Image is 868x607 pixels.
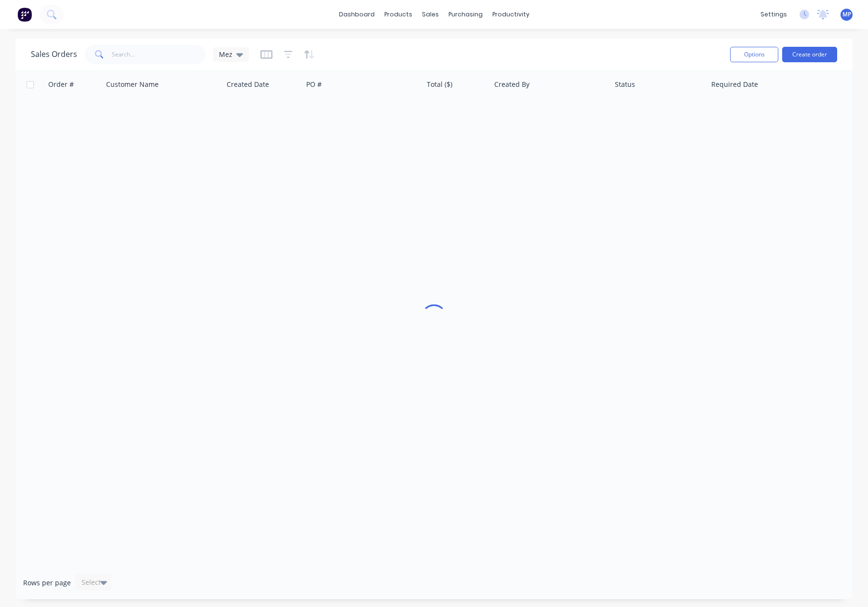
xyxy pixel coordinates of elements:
span: MP [842,10,851,19]
button: Options [730,47,778,62]
div: settings [756,7,792,22]
div: sales [417,7,444,22]
div: PO # [306,80,322,89]
div: Required Date [711,80,758,89]
span: Rows per page [23,578,71,588]
input: Search... [112,45,206,64]
div: purchasing [444,7,488,22]
a: dashboard [334,7,380,22]
div: productivity [488,7,534,22]
button: Create order [782,47,837,62]
div: Created Date [227,80,269,89]
h1: Sales Orders [31,50,77,59]
div: Select... [81,578,107,587]
span: Mez [219,49,232,59]
div: Order # [48,80,74,89]
div: products [380,7,417,22]
div: Total ($) [427,80,452,89]
img: Factory [17,7,32,22]
div: Customer Name [106,80,159,89]
div: Created By [494,80,529,89]
div: Status [615,80,635,89]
